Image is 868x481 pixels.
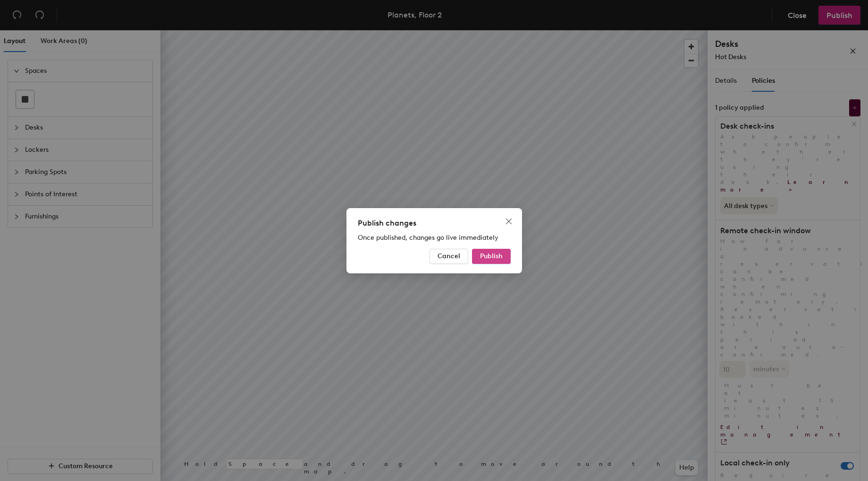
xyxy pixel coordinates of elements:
span: Cancel [438,252,460,260]
button: Cancel [430,249,468,264]
span: Once published, changes go live immediately [358,234,498,242]
span: Publish [480,252,503,260]
span: Close [501,218,516,225]
span: close [505,218,513,225]
div: Publish changes [358,218,511,229]
button: Close [501,214,516,229]
button: Publish [472,249,511,264]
